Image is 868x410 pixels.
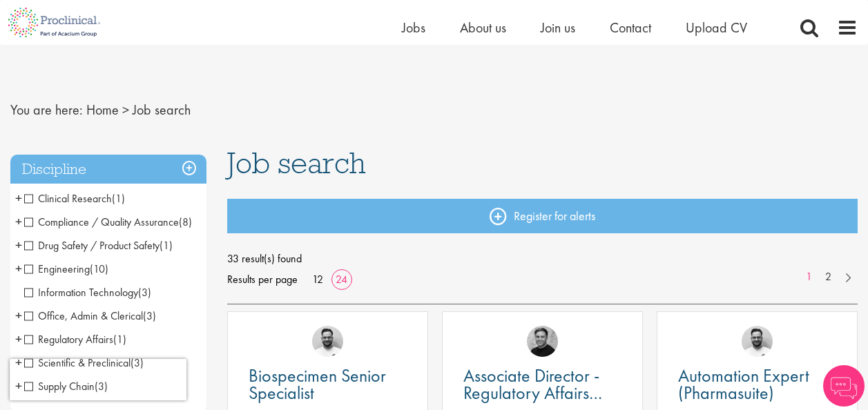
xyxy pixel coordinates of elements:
[678,364,809,404] span: Automation Expert (Pharmasuite)
[610,19,651,37] a: Contact
[15,211,22,232] span: +
[227,144,366,182] span: Job search
[10,155,206,184] h3: Discipline
[227,269,298,290] span: Results per page
[113,332,126,346] span: (1)
[527,326,558,357] img: Peter Duvall
[818,269,838,285] a: 2
[24,215,192,229] span: Compliance / Quality Assurance
[24,262,90,276] span: Engineering
[312,326,343,357] img: Emile De Beer
[15,329,22,349] span: +
[24,309,156,323] span: Office, Admin & Clerical
[678,367,836,402] a: Automation Expert (Pharmasuite)
[143,309,156,323] span: (3)
[460,19,506,37] a: About us
[227,199,858,233] a: Register for alerts
[24,238,173,253] span: Drug Safety / Product Safety
[24,355,131,370] span: Scientific & Preclinical
[122,101,129,119] span: >
[24,332,126,346] span: Regulatory Affairs
[131,355,144,370] span: (3)
[15,352,22,373] span: +
[179,215,192,229] span: (8)
[10,101,83,119] span: You are here:
[133,101,191,119] span: Job search
[402,19,425,37] a: Jobs
[331,272,352,286] a: 24
[799,269,819,285] a: 1
[24,309,143,323] span: Office, Admin & Clerical
[112,191,125,206] span: (1)
[24,285,151,300] span: Information Technology
[138,285,151,300] span: (3)
[10,359,186,400] iframe: reCAPTCHA
[823,365,865,407] img: Chatbot
[24,215,179,229] span: Compliance / Quality Assurance
[15,235,22,255] span: +
[24,285,138,300] span: Information Technology
[24,332,113,346] span: Regulatory Affairs
[227,248,858,269] span: 33 result(s) found
[160,238,173,253] span: (1)
[24,355,144,370] span: Scientific & Preclinical
[742,326,773,357] img: Emile De Beer
[15,188,22,208] span: +
[686,19,747,37] a: Upload CV
[541,19,575,37] a: Join us
[24,238,160,253] span: Drug Safety / Product Safety
[24,191,125,206] span: Clinical Research
[15,258,22,279] span: +
[24,191,112,206] span: Clinical Research
[249,364,386,404] span: Biospecimen Senior Specialist
[307,272,328,286] a: 12
[463,367,621,402] a: Associate Director - Regulatory Affairs Consultant
[249,367,407,402] a: Biospecimen Senior Specialist
[86,101,119,119] a: breadcrumb link
[90,262,108,276] span: (10)
[24,262,108,276] span: Engineering
[15,305,22,326] span: +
